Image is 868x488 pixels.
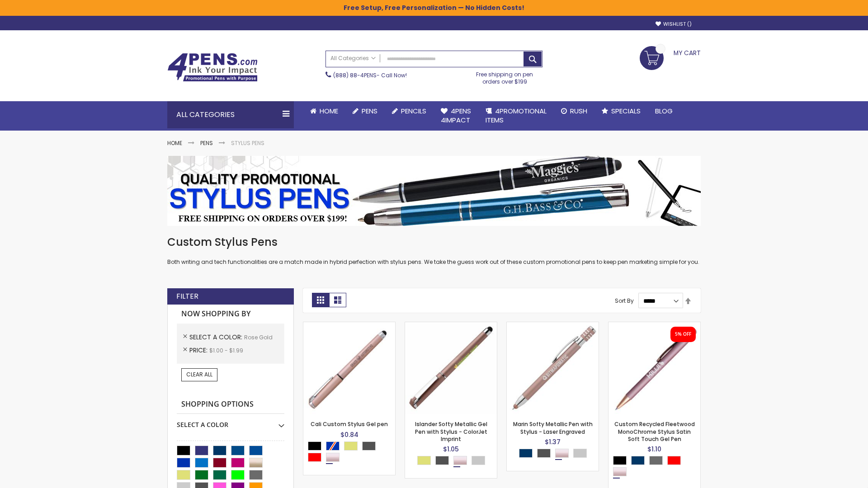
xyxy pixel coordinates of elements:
strong: Filter [176,291,198,301]
a: Pens [200,139,213,147]
a: Cali Custom Stylus Gel pen-Rose Gold [303,322,395,329]
a: 4Pens4impact [434,101,478,131]
div: Select A Color [308,441,395,464]
a: Marin Softy Metallic Pen with Stylus - Laser Engraved-Rose Gold [507,322,599,329]
div: Rose Gold [453,456,467,465]
a: Clear All [181,368,217,381]
strong: Now Shopping by [177,305,284,324]
a: Rush [554,101,594,121]
span: Price [189,346,209,355]
a: 4PROMOTIONALITEMS [478,101,554,131]
a: Custom Recycled Fleetwood MonoChrome Stylus Satin Soft Touch Gel Pen [614,420,695,442]
span: Select A Color [189,333,244,342]
span: Home [320,106,338,116]
a: Islander Softy Metallic Gel Pen with Stylus - ColorJet Imprint-Rose Gold [405,322,497,329]
span: Pencils [401,106,426,116]
span: $0.84 [340,430,359,439]
div: Gold [417,456,431,465]
a: Specials [594,101,648,121]
div: Red [308,453,321,462]
h1: Custom Stylus Pens [167,235,701,249]
img: Marin Softy Metallic Pen with Stylus - Laser Engraved-Rose Gold [507,322,599,414]
a: Cali Custom Stylus Gel pen [311,420,388,428]
div: Select A Color [613,456,700,479]
label: Sort By [615,297,634,305]
div: Silver [573,449,587,458]
a: Islander Softy Metallic Gel Pen with Stylus - ColorJet Imprint [415,420,487,442]
div: Red [667,456,681,465]
div: Black [308,441,321,450]
div: Select A Color [417,456,490,467]
div: All Categories [167,101,294,128]
div: 5% OFF [675,331,691,338]
div: Free shipping on pen orders over $199 [467,67,543,85]
a: All Categories [326,51,380,66]
span: Clear All [186,371,212,378]
a: Wishlist [656,21,692,28]
div: Rose Gold [326,453,340,462]
a: Custom Recycled Fleetwood MonoChrome Stylus Satin Soft Touch Gel Pen-Rose Gold [609,322,700,329]
div: Gunmetal [537,449,551,458]
div: Select A Color [177,414,284,429]
strong: Stylus Pens [231,139,264,147]
span: $1.00 - $1.99 [209,347,243,354]
div: Navy Blue [519,449,533,458]
span: 4PROMOTIONAL ITEMS [486,106,547,125]
div: Gunmetal [435,456,449,465]
div: Silver [472,456,485,465]
img: Cali Custom Stylus Gel pen-Rose Gold [303,322,395,414]
div: Grey [649,456,663,465]
span: Rush [570,106,587,116]
span: $1.10 [647,445,661,454]
span: $1.37 [545,437,561,446]
a: Home [167,139,182,147]
span: $1.05 [443,445,459,454]
span: Blog [655,106,673,116]
a: Marin Softy Metallic Pen with Stylus - Laser Engraved [513,420,593,435]
div: Both writing and tech functionalities are a match made in hybrid perfection with stylus pens. We ... [167,235,701,266]
a: Blog [648,101,680,121]
strong: Grid [312,293,329,307]
span: All Categories [330,55,376,62]
a: (888) 88-4PENS [333,71,377,79]
img: Islander Softy Metallic Gel Pen with Stylus - ColorJet Imprint-Rose Gold [405,322,497,414]
span: Pens [362,106,377,116]
span: Rose Gold [244,333,273,341]
img: 4Pens Custom Pens and Promotional Products [167,53,258,82]
div: Gunmetal [362,441,376,450]
div: Rose Gold [555,449,569,458]
div: Black [613,456,627,465]
a: Pencils [385,101,434,121]
div: Navy Blue [631,456,645,465]
span: - Call Now! [333,71,407,79]
span: Specials [611,106,641,116]
span: 4Pens 4impact [441,106,471,125]
img: Stylus Pens [167,156,701,226]
strong: Shopping Options [177,395,284,414]
img: Custom Recycled Fleetwood MonoChrome Stylus Satin Soft Touch Gel Pen-Rose Gold [609,322,700,414]
div: Rose Gold [613,467,627,476]
a: Pens [345,101,385,121]
div: Select A Color [519,449,591,460]
div: Gold [344,441,358,450]
a: Home [303,101,345,121]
